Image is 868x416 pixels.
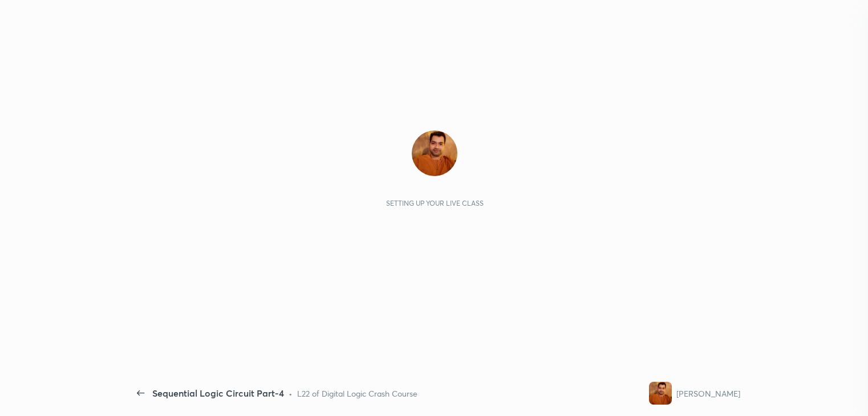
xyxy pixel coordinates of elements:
[289,388,293,399] div: •
[386,199,484,207] div: Setting up your live class
[297,388,417,399] div: L22 of Digital Logic Crash Course
[412,130,457,176] img: 5786bad726924fb0bb2bae2edf64aade.jpg
[676,388,740,399] div: [PERSON_NAME]
[649,382,672,405] img: 5786bad726924fb0bb2bae2edf64aade.jpg
[152,386,284,400] div: Sequential Logic Circuit Part-4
